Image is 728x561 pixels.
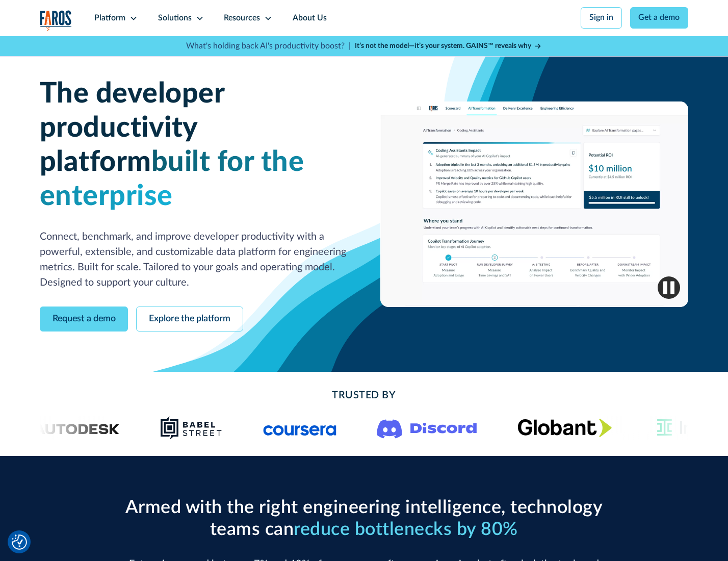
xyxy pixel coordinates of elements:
[12,534,27,550] img: Revisit consent button
[12,534,27,550] button: Cookie Settings
[40,77,348,213] h1: The developer productivity platform
[136,307,243,331] a: Explore the platform
[40,10,72,31] img: Logo of the analytics and reporting company Faros.
[224,12,260,24] div: Resources
[517,418,612,437] img: Globant's logo
[40,229,348,290] p: Connect, benchmark, and improve developer productivity with a powerful, extensible, and customiza...
[40,307,128,331] a: Request a demo
[40,148,304,211] span: built for the enterprise
[158,12,192,24] div: Solutions
[294,520,518,539] span: reduce bottlenecks by 80%
[121,388,607,403] h2: Trusted By
[658,276,680,299] img: Pause video
[355,41,542,52] a: It’s not the model—it’s your system. GAINS™ reveals why
[94,12,125,24] div: Platform
[581,7,622,29] a: Sign in
[160,416,222,440] img: Babel Street logo png
[630,7,689,29] a: Get a demo
[121,497,607,541] h2: Armed with the right engineering intelligence, technology teams can
[377,417,477,439] img: Logo of the communication platform Discord.
[40,10,72,31] a: home
[355,42,531,49] strong: It’s not the model—it’s your system. GAINS™ reveals why
[263,420,336,436] img: Logo of the online learning platform Coursera.
[186,40,351,53] p: What's holding back AI's productivity boost? |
